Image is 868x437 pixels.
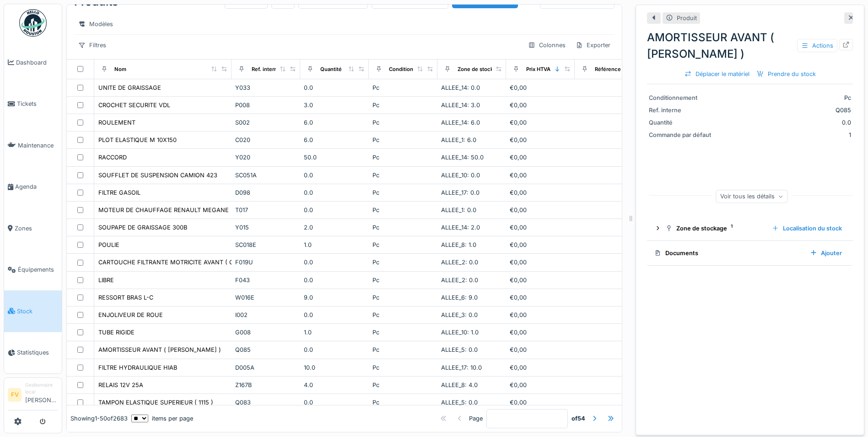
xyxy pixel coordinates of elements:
[441,277,478,284] span: ALLEE_2: 0.0
[372,293,434,302] div: Pc
[389,66,432,73] div: Conditionnement
[510,83,571,92] div: €0,00
[649,118,717,127] div: Quantité
[372,363,434,372] div: Pc
[797,39,837,52] div: Actions
[441,154,484,161] span: ALLEE_14: 50.0
[304,276,365,284] div: 0.0
[441,137,476,143] span: ALLEE_1: 6.0
[98,153,127,162] div: RACCORD
[651,220,849,237] summary: Zone de stockage1Localisation du stock
[235,171,297,180] div: SC051A
[304,223,365,232] div: 2.0
[372,136,434,144] div: Pc
[304,171,365,180] div: 0.0
[17,348,58,357] span: Statistiques
[649,131,717,139] div: Commande par défaut
[17,99,58,108] span: Tickets
[441,259,478,266] span: ALLEE_2: 0.0
[372,153,434,162] div: Pc
[98,328,135,337] div: TUBE RIGIDE
[441,399,478,406] span: ALLEE_5: 0.0
[235,311,297,319] div: I002
[98,363,177,372] div: FILTRE HYDRAULIQUE HIAB
[721,118,851,127] div: 0.0
[806,247,846,259] div: Ajouter
[235,345,297,354] div: Q085
[18,265,58,274] span: Équipements
[98,293,153,302] div: RESSORT BRAS L-C
[753,68,819,80] div: Prendre du stock
[235,223,297,232] div: Y015
[18,141,58,150] span: Maintenance
[510,293,571,302] div: €0,00
[654,249,803,257] div: Documents
[677,14,697,22] div: Produit
[510,188,571,197] div: €0,00
[235,328,297,337] div: G008
[235,136,297,144] div: C020
[441,189,480,196] span: ALLEE_17: 0.0
[235,398,297,407] div: Q083
[510,206,571,214] div: €0,00
[510,171,571,180] div: €0,00
[235,381,297,389] div: Z167B
[372,118,434,127] div: Pc
[441,311,478,318] span: ALLEE_3: 0.0
[304,398,365,407] div: 0.0
[304,328,365,337] div: 1.0
[372,345,434,354] div: Pc
[235,240,297,249] div: SC018E
[8,388,22,402] li: FV
[15,224,58,233] span: Zones
[74,17,117,31] div: Modèles
[510,240,571,249] div: €0,00
[235,276,297,284] div: F043
[304,188,365,197] div: 0.0
[4,290,62,332] a: Stock
[441,329,479,336] span: ALLEE_10: 1.0
[510,153,571,162] div: €0,00
[469,414,483,423] div: Page
[441,294,478,301] span: ALLEE_6: 9.0
[510,363,571,372] div: €0,00
[716,190,788,203] div: Voir tous les détails
[4,166,62,208] a: Agenda
[70,414,128,423] div: Showing 1 - 50 of 2683
[372,240,434,249] div: Pc
[768,222,846,235] div: Localisation du stock
[98,276,114,284] div: LIBRE
[571,414,585,423] strong: of 54
[651,245,849,262] summary: DocumentsAjouter
[372,311,434,319] div: Pc
[25,382,58,396] div: Gestionnaire local
[320,66,342,73] div: Quantité
[4,42,62,83] a: Dashboard
[510,381,571,389] div: €0,00
[304,240,365,249] div: 1.0
[372,381,434,389] div: Pc
[235,118,297,127] div: S002
[571,38,615,52] div: Exporter
[98,398,213,407] div: TAMPON ELASTIQUE SUPERIEUR ( 1115 )
[372,223,434,232] div: Pc
[15,182,58,191] span: Agenda
[304,381,365,389] div: 4.0
[526,66,550,73] div: Prix HTVA
[510,118,571,127] div: €0,00
[441,241,476,248] span: ALLEE_8: 1.0
[304,311,365,319] div: 0.0
[98,101,170,109] div: CROCHET SECURITE VDL
[98,206,229,214] div: MOTEUR DE CHAUFFAGE RENAULT MEGANE
[441,207,476,213] span: ALLEE_1: 0.0
[235,206,297,214] div: T017
[372,328,434,337] div: Pc
[304,136,365,144] div: 6.0
[372,258,434,267] div: Pc
[4,332,62,374] a: Statistiques
[235,83,297,92] div: Y033
[8,382,58,410] a: FV Gestionnaire local[PERSON_NAME]
[98,345,221,354] div: AMORTISSEUR AVANT ( [PERSON_NAME] )
[510,136,571,144] div: €0,00
[372,188,434,197] div: Pc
